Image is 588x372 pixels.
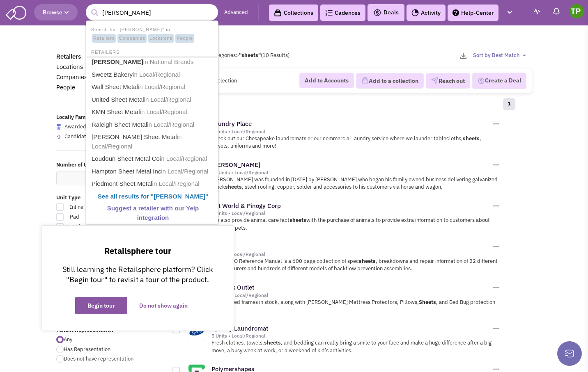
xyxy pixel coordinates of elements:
button: Reach out [426,73,470,89]
a: Advanced [224,9,248,16]
a: 1 [503,98,515,110]
a: Companies [56,73,87,81]
li: RETAILERS [87,47,217,56]
div: 31 Units • Local/Regional [211,292,491,299]
button: Browse [34,4,78,21]
a: Laundry Place [211,120,252,128]
span: Candidates [64,133,92,140]
img: Theshay Prince [570,4,584,18]
a: [PERSON_NAME] Sheet Metalin Local/Regional [89,131,217,152]
div: 5 Units • Local/Regional [211,333,491,339]
a: [PERSON_NAME]in National Brands [89,56,217,68]
img: icon-collection-lavender-black.svg [274,9,282,17]
button: Add to a collection [356,73,424,89]
a: Piedmont Sheet Metalin Local/Regional [89,178,217,190]
label: Locally Famous [56,114,167,121]
div: 16 Units • Local/Regional [211,169,491,176]
p: [PERSON_NAME] was founded in [DATE] by [PERSON_NAME] who began his family owned business deliveri... [211,176,500,191]
p: Mantua bed frames in stock, along with [PERSON_NAME] Mattress Protectors, Pillows, , and Bed Bug ... [211,299,500,314]
a: Locations [56,63,83,71]
img: Cadences_logo.png [325,10,333,16]
span: in Local/Regional [144,96,191,103]
div: 2 Units • Local/Regional [211,210,491,217]
span: Anchor [64,223,133,231]
b: "sheets" [239,52,261,59]
a: People [56,83,75,91]
a: KMN Sheet Metalin Local/Regional [89,106,217,118]
b: sheets [463,135,480,142]
button: Add to Accounts [299,73,354,88]
p: The BAVCO Reference Manual is a 600 page collection of spec , breakdowns and repair information o... [211,258,500,273]
img: locallyfamous-largeicon.png [56,124,61,130]
a: Retailers [56,52,81,60]
a: Cadences [320,5,365,21]
b: sheets [225,183,242,190]
label: Number of Units [56,161,167,169]
b: Suggest a retailer with our Yelp integration [107,205,199,221]
span: in Local/Regional [140,108,187,115]
img: download-2-24.png [460,53,466,59]
span: in National Brands [143,58,194,65]
b: sheets [264,339,281,346]
span: Deals [373,9,399,16]
div: 2 Units • Local/Regional [211,251,491,258]
span: in Local/Regional [133,71,180,78]
a: See all results for "[PERSON_NAME]" [89,191,217,203]
img: help.png [452,9,459,16]
span: All Categories (10 Results) [202,52,289,59]
b: See all results for " " [98,193,208,200]
img: icon-collection-lavender.png [361,77,369,84]
input: Search [86,4,218,21]
a: Speedy Laundromat [211,324,268,332]
b: [PERSON_NAME] [92,58,143,65]
span: Locations [148,34,174,43]
a: Suggest a retailer with our Yelp integration [89,203,217,223]
a: Collections [269,5,318,21]
span: in Local/Regional [138,83,185,90]
a: Raleigh Sheet Metalin Local/Regional [89,119,217,131]
a: United Sheet Metalin Local/Regional [89,94,217,106]
span: Awarded [64,123,86,130]
span: Companies [117,34,147,43]
img: SmartAdmin [6,4,26,20]
span: Has Representation [64,346,110,353]
li: Search for "[PERSON_NAME]" in [87,25,217,43]
p: Still learning the Retailsphere platform? Click "Begin tour" to revisit a tour of the product. [58,264,217,285]
span: in Local/Regional [160,155,207,162]
img: VectorPaper_Plane.png [431,77,439,84]
span: Inline [64,203,133,211]
b: sheets [359,258,376,265]
p: Retailsphere tour [58,246,217,256]
span: in Local/Regional [92,133,181,150]
a: Hampton Sheet Metal Incin Local/Regional [89,166,217,178]
img: Deal-Dollar.png [478,76,485,85]
span: in Local/Regional [161,168,208,175]
a: Wall Sheet Metalin Local/Regional [89,81,217,93]
p: We also provide animal care fact with the purchase of animals to provide extra information to cus... [211,217,500,232]
button: Deals [371,7,401,18]
a: Pet World & Pinogy Corp [211,202,281,210]
a: Sweetz Bakeryin Local/Regional [89,69,217,81]
button: Create a Deal [472,73,526,89]
span: Browse [43,9,69,16]
p: Fresh clothes, towels, , and bedding can really bring a smile to your face and make a huge differ... [211,339,500,354]
span: Does not have representation [64,355,133,362]
span: Retailers [92,34,116,43]
a: [PERSON_NAME] [211,161,260,169]
a: Activity [407,5,446,21]
a: Help-Center [448,5,498,21]
span: Pad [64,213,133,221]
b: sheets [289,217,306,224]
span: Any [64,336,72,343]
b: Sheets [419,299,436,306]
p: Check out our Chesapeake laundromats or our commercial laundry service where we launder tableclot... [211,135,500,150]
button: Do not show again [127,297,200,314]
img: locallyfamous-upvote.png [56,134,61,139]
img: icon-deals.svg [373,8,381,18]
button: Begin tour [75,297,127,314]
span: in Local/Regional [147,121,194,128]
a: Loudoun Sheet Metal Coin Local/Regional [89,153,217,165]
img: Activity.png [411,9,419,16]
span: People [175,34,194,43]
